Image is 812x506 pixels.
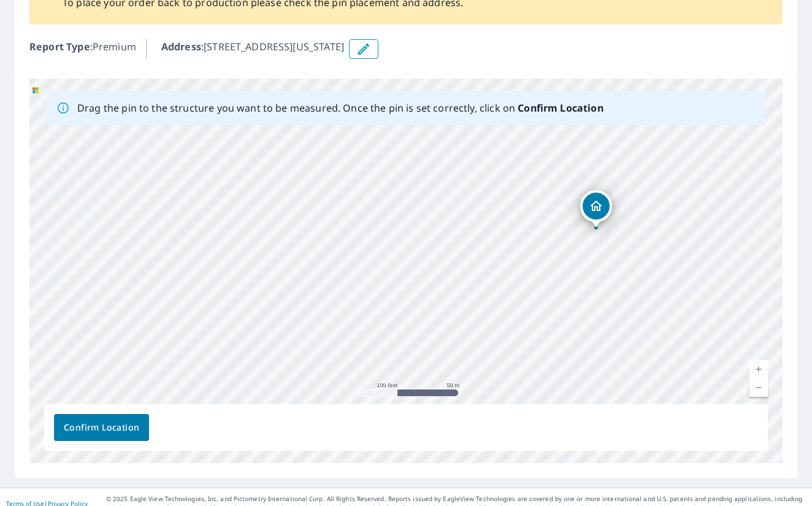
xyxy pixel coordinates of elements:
[77,101,603,115] p: Drag the pin to the structure you want to be measured. Once the pin is set correctly, click on
[580,190,612,228] div: Dropped pin, building 1, Residential property, 2647 Louisiana 532 Minden, LA 71055
[29,39,136,59] p: : Premium
[64,420,139,435] span: Confirm Location
[161,40,201,53] b: Address
[54,414,149,441] button: Confirm Location
[161,39,344,59] p: : [STREET_ADDRESS][US_STATE]
[518,101,603,115] b: Confirm Location
[749,378,768,397] a: Current Level 18, Zoom Out
[749,360,768,378] a: Current Level 18, Zoom In
[29,40,90,53] b: Report Type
